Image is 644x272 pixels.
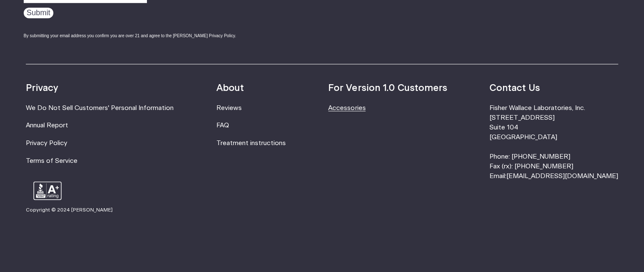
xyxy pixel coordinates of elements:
[26,122,68,129] a: Annual Report
[26,105,174,111] a: We Do Not Sell Customers' Personal Information
[506,173,618,179] a: [EMAIL_ADDRESS][DOMAIN_NAME]
[216,105,242,111] a: Reviews
[26,208,113,212] small: Copyright © 2024 [PERSON_NAME]
[328,105,365,111] a: Accessories
[26,83,58,93] strong: Privacy
[24,8,53,18] input: Submit
[216,140,286,146] a: Treatment instructions
[328,83,447,93] strong: For Version 1.0 Customers
[489,103,618,181] li: Fisher Wallace Laboratories, Inc. [STREET_ADDRESS] Suite 104 [GEOGRAPHIC_DATA] Phone: [PHONE_NUMB...
[24,33,263,39] div: By submitting your email address you confirm you are over 21 and agree to the [PERSON_NAME] Priva...
[26,140,67,146] a: Privacy Policy
[26,158,77,164] a: Terms of Service
[216,122,229,129] a: FAQ
[489,83,540,93] strong: Contact Us
[216,83,244,93] strong: About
